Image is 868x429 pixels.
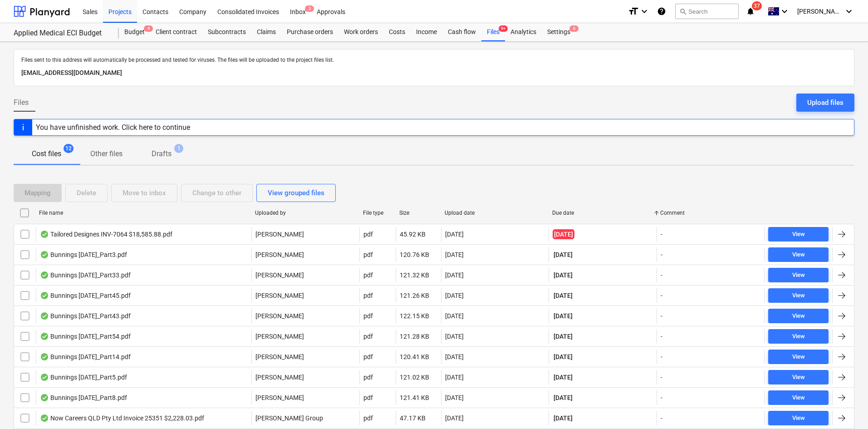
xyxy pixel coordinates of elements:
[40,271,49,279] div: OCR finished
[383,23,411,41] a: Costs
[174,144,183,153] span: 1
[445,374,464,381] div: [DATE]
[40,353,131,360] div: Bunnings [DATE]_Part14.pdf
[792,331,805,342] div: View
[792,393,805,403] div: View
[32,148,61,159] p: Cost files
[661,374,662,381] div: -
[768,329,829,344] button: View
[792,372,805,383] div: View
[792,291,805,301] div: View
[40,374,127,381] div: Bunnings [DATE]_Part5.pdf
[445,251,464,258] div: [DATE]
[255,332,304,341] p: [PERSON_NAME]
[442,23,481,41] div: Cash flow
[40,312,131,320] div: Bunnings [DATE]_Part43.pdf
[40,312,49,320] div: OCR finished
[553,311,574,321] span: [DATE]
[843,6,854,17] i: keyboard_arrow_down
[796,94,854,112] button: Upload files
[445,353,464,360] div: [DATE]
[255,230,304,239] p: [PERSON_NAME]
[255,352,304,361] p: [PERSON_NAME]
[363,353,373,360] div: pdf
[40,251,49,258] div: OCR finished
[768,350,829,364] button: View
[445,210,545,216] div: Upload date
[21,57,847,64] p: Files sent to this address will automatically be processed and tested for viruses. The files will...
[553,271,574,280] span: [DATE]
[445,394,464,401] div: [DATE]
[40,414,49,422] div: OCR finished
[255,210,356,216] div: Uploaded by
[21,68,847,79] p: [EMAIL_ADDRESS][DOMAIN_NAME]
[411,23,442,41] a: Income
[255,311,304,321] p: [PERSON_NAME]
[363,312,373,320] div: pdf
[553,414,574,423] span: [DATE]
[400,333,429,340] div: 121.28 KB
[255,250,304,259] p: [PERSON_NAME]
[400,251,429,258] div: 120.76 KB
[338,23,383,41] a: Work orders
[202,23,251,41] a: Subcontracts
[14,29,108,38] div: Applied Medical ECI Budget
[661,394,662,401] div: -
[445,414,464,422] div: [DATE]
[661,414,662,422] div: -
[823,385,868,429] div: Chat Widget
[40,333,49,340] div: OCR finished
[40,394,49,401] div: OCR finished
[628,6,639,17] i: format_size
[768,288,829,303] button: View
[542,23,576,41] div: Settings
[40,231,49,238] div: OCR finished
[251,23,281,41] a: Claims
[400,353,429,360] div: 120.41 KB
[660,210,761,216] div: Comment
[255,393,304,402] p: [PERSON_NAME]
[255,271,304,280] p: [PERSON_NAME]
[481,23,505,41] a: Files9+
[792,311,805,321] div: View
[40,271,131,279] div: Bunnings [DATE]_Part33.pdf
[445,312,464,320] div: [DATE]
[553,250,574,259] span: [DATE]
[40,231,172,238] div: Tailored Designes INV-7064 $18,585.88.pdf
[445,292,464,299] div: [DATE]
[256,184,336,202] button: View grouped files
[569,25,579,32] span: 6
[255,291,304,300] p: [PERSON_NAME]
[64,144,74,153] span: 12
[400,414,426,422] div: 47.17 KB
[40,333,131,340] div: Bunnings [DATE]_Part54.pdf
[255,373,304,382] p: [PERSON_NAME]
[542,23,576,41] a: Settings6
[445,271,464,279] div: [DATE]
[281,23,338,41] a: Purchase orders
[768,390,829,405] button: View
[268,187,324,199] div: View grouped files
[661,292,662,299] div: -
[661,353,662,360] div: -
[797,8,843,15] span: [PERSON_NAME]
[768,247,829,262] button: View
[363,251,373,258] div: pdf
[40,353,49,360] div: OCR finished
[746,6,755,17] i: notifications
[363,271,373,279] div: pdf
[363,394,373,401] div: pdf
[792,229,805,240] div: View
[400,312,429,320] div: 122.15 KB
[657,6,666,17] i: Knowledge base
[553,352,574,361] span: [DATE]
[768,411,829,425] button: View
[768,268,829,282] button: View
[36,123,190,132] div: You have unfinished work. Click here to continue
[305,5,314,12] span: 3
[14,97,29,108] span: Files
